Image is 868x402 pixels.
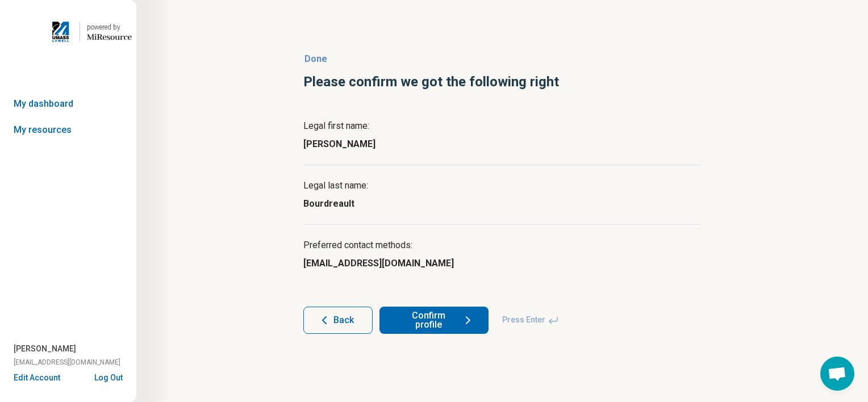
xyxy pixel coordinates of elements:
span: Back [333,316,354,325]
div: powered by [87,22,132,32]
p: Done [303,52,701,66]
button: Edit Account [14,372,60,384]
p: [PERSON_NAME] [303,137,375,151]
p: Bourdreault [303,197,354,211]
img: University of Massachusetts, Lowell [49,18,73,45]
p: Preferred contact methods: [303,238,701,252]
button: Back [303,307,373,334]
button: Log Out [94,372,123,381]
span: [EMAIL_ADDRESS][DOMAIN_NAME] [14,357,120,367]
p: Legal last name: [303,179,701,192]
button: Confirm profile [379,307,489,334]
a: University of Massachusetts, Lowellpowered by [5,18,132,45]
span: Press Enter [495,307,566,334]
p: [EMAIL_ADDRESS][DOMAIN_NAME] [303,257,454,270]
div: Open chat [820,357,854,391]
h1: Please confirm we got the following right [303,73,701,92]
p: Legal first name: [303,119,701,133]
span: [PERSON_NAME] [14,343,76,355]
